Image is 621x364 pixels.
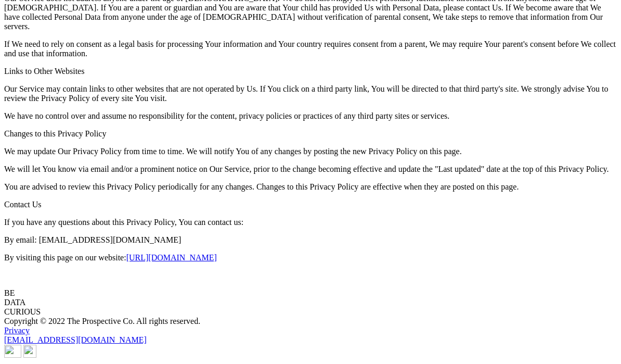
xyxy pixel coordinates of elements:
p: We may update Our Privacy Policy from time to time. We will notify You of any changes by posting ... [4,147,617,156]
span: CURIOUS [4,307,41,316]
span: DATA [4,298,25,307]
p: Contact Us [4,200,617,209]
p: By visiting this page on our website: [4,253,617,262]
a: [URL][DOMAIN_NAME] [126,253,217,262]
a: Privacy [4,326,30,335]
p: If We need to rely on consent as a legal basis for processing Your information and Your country r... [4,40,617,58]
p: We will let You know via email and/or a prominent notice on Our Service, prior to the change beco... [4,165,617,174]
p: If you have any questions about this Privacy Policy, You can contact us: [4,218,617,227]
p: ‍ [4,271,617,280]
span: BE [4,288,15,297]
p: Changes to this Privacy Policy [4,129,617,139]
p: We have no control over and assume no responsibility for the content, privacy policies or practic... [4,111,617,121]
a: [EMAIL_ADDRESS][DOMAIN_NAME] [4,335,147,344]
div: Copyright © 2022 The Prospective Co. All rights reserved. [4,317,617,326]
p: By email: [EMAIL_ADDRESS][DOMAIN_NAME] [4,235,617,245]
p: Links to Other Websites [4,67,617,76]
p: You are advised to review this Privacy Policy periodically for any changes. Changes to this Priva... [4,182,617,192]
p: Our Service may contain links to other websites that are not operated by Us. If You click on a th... [4,84,617,103]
